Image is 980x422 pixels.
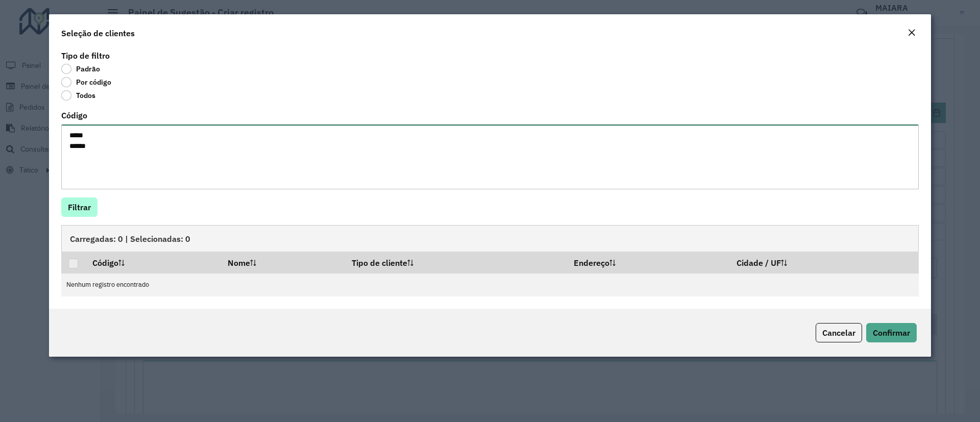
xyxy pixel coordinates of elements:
[345,252,567,273] th: Tipo de cliente
[61,64,100,74] label: Padrão
[61,90,95,101] label: Todos
[904,27,919,40] button: Close
[61,197,97,217] button: Filtrar
[873,328,910,338] span: Confirmar
[730,252,919,273] th: Cidade / UF
[61,109,87,121] label: Código
[567,252,730,273] th: Endereço
[220,252,345,273] th: Nome
[816,323,862,342] button: Cancelar
[61,77,111,87] label: Por código
[822,328,855,338] span: Cancelar
[61,274,919,296] td: Nenhum registro encontrado
[61,49,110,62] label: Tipo de filtro
[866,323,917,342] button: Confirmar
[85,252,220,273] th: Código
[61,225,919,252] div: Carregadas: 0 | Selecionadas: 0
[908,29,916,37] em: Fechar
[61,27,135,39] h4: Seleção de clientes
